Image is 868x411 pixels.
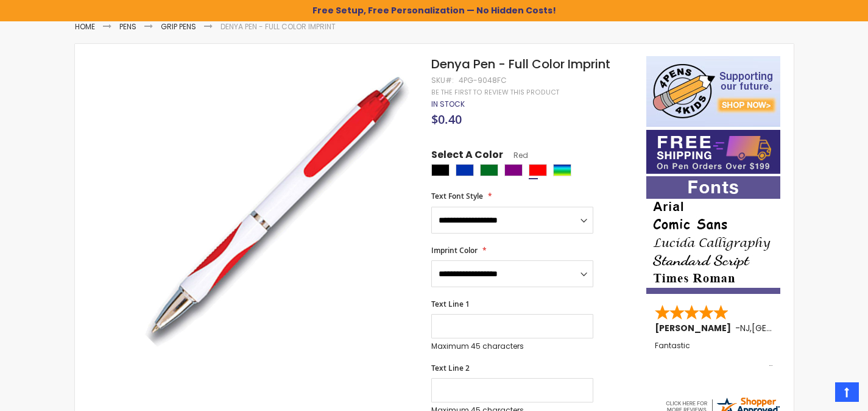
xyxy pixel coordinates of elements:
a: Home [75,21,95,32]
li: Denya Pen - Full Color Imprint [221,22,336,32]
div: Purple [504,164,523,176]
span: Denya Pen - Full Color Imprint [431,55,610,73]
a: Be the first to review this product [431,88,559,97]
img: denya---full-color-red_1_1.jpg [136,74,415,352]
a: Grip Pens [161,21,196,32]
span: Imprint Color [431,245,478,256]
img: 4pens 4 kids [646,56,780,127]
img: font-personalization-examples [646,176,780,294]
a: Top [835,382,859,402]
div: Green [480,164,498,176]
div: Fantastic [655,341,773,368]
span: Text Line 1 [431,299,470,309]
span: Red [503,150,528,160]
span: In stock [431,99,465,109]
strong: SKU [431,75,454,85]
div: 4PG-9048FC [459,76,507,85]
a: Pens [119,21,136,32]
span: [PERSON_NAME] [655,322,735,334]
div: Blue [456,164,474,176]
p: Maximum 45 characters [431,341,593,351]
img: Free shipping on orders over $199 [646,130,780,174]
div: Black [431,164,450,176]
span: $0.40 [431,111,462,127]
span: [GEOGRAPHIC_DATA] [752,322,841,334]
span: Text Line 2 [431,363,470,373]
span: Text Font Style [431,191,483,201]
div: Assorted [553,164,571,176]
span: - , [735,322,841,334]
span: NJ [740,322,750,334]
div: Availability [431,99,465,109]
span: Select A Color [431,148,503,165]
div: Red [529,164,547,176]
